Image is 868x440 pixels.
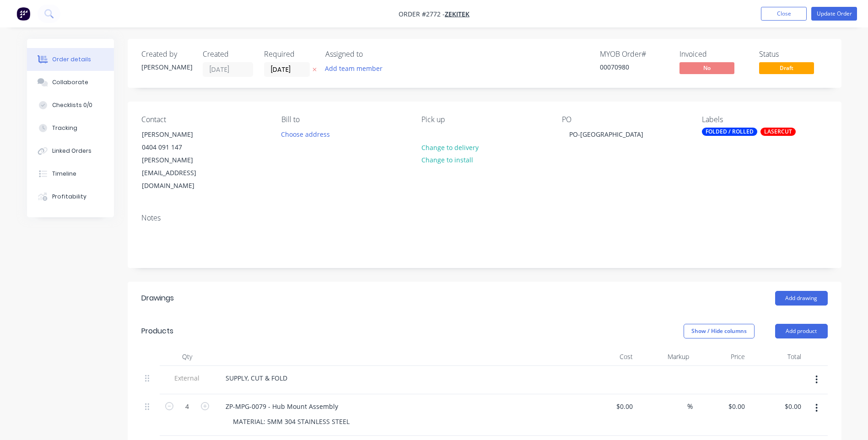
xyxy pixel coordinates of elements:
div: Price [693,348,749,366]
button: Add team member [325,62,388,75]
div: Required [264,50,314,59]
span: Draft [759,62,814,74]
div: Order details [52,55,91,64]
div: [PERSON_NAME] [142,128,218,141]
span: External [163,373,211,383]
div: SUPPLY, CUT & FOLD [218,371,295,385]
div: Qty [160,348,215,366]
div: [PERSON_NAME] [141,62,192,72]
div: Bill to [281,115,407,124]
button: Profitability [27,185,114,208]
div: Pick up [421,115,547,124]
button: Order details [27,48,114,71]
div: 00070980 [600,62,669,72]
div: [PERSON_NAME][EMAIL_ADDRESS][DOMAIN_NAME] [142,154,218,192]
button: Change to delivery [416,141,483,153]
span: No [679,62,734,74]
button: Tracking [27,117,114,140]
div: Checklists 0/0 [52,101,92,109]
div: ZP-MPG-0079 - Hub Mount Assembly [218,400,345,413]
div: Markup [636,348,693,366]
div: Drawings [141,293,174,304]
div: Labels [702,115,827,124]
div: Linked Orders [52,147,92,155]
button: Change to install [416,154,478,166]
div: Tracking [52,124,77,132]
div: FOLDED / ROLLED [702,128,757,136]
div: Profitability [52,193,86,201]
button: Add product [775,324,828,338]
div: PO [562,115,687,124]
button: Update Order [811,7,857,21]
div: PO-[GEOGRAPHIC_DATA] [562,128,651,141]
span: Order #2772 - [399,10,445,18]
div: Status [759,50,828,59]
a: Zekitek [445,10,469,18]
button: Show / Hide columns [684,324,755,338]
div: Timeline [52,170,76,178]
div: Created by [141,50,192,59]
button: Add drawing [775,291,828,306]
div: Created [203,50,253,59]
div: Cost [581,348,637,366]
div: Assigned to [325,50,417,59]
div: Invoiced [679,50,748,59]
div: Contact [141,115,267,124]
button: Collaborate [27,71,114,94]
button: Checklists 0/0 [27,94,114,117]
div: Products [141,326,173,337]
button: Close [761,7,807,21]
button: Timeline [27,162,114,185]
button: Linked Orders [27,140,114,162]
span: % [687,401,693,412]
button: Choose address [276,128,335,140]
div: MATERIAL: 5MM 304 STAINLESS STEEL [226,415,357,428]
div: 0404 091 147 [142,141,218,154]
div: Notes [141,214,828,222]
div: MYOB Order # [600,50,669,59]
div: Collaborate [52,78,88,86]
div: LASERCUT [760,128,796,136]
img: Factory [16,7,30,21]
div: [PERSON_NAME]0404 091 147[PERSON_NAME][EMAIL_ADDRESS][DOMAIN_NAME] [134,128,226,193]
button: Add team member [320,62,387,75]
div: Total [749,348,805,366]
